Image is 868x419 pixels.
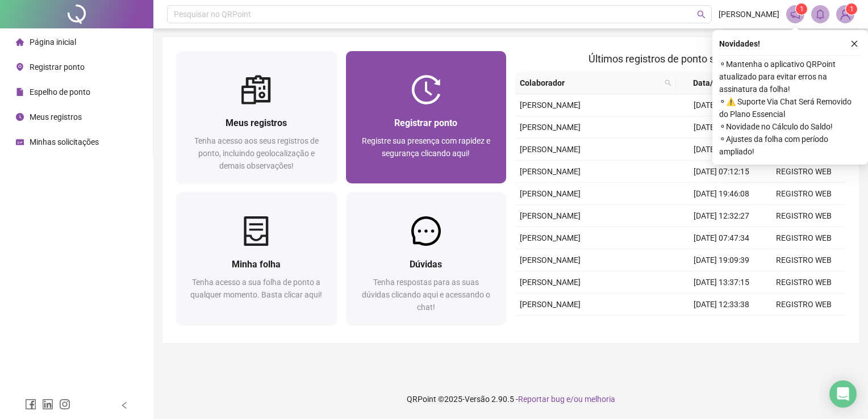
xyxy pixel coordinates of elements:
[25,399,36,410] span: facebook
[763,183,845,205] td: REGISTRO WEB
[520,189,581,198] span: [PERSON_NAME]
[520,300,581,309] span: [PERSON_NAME]
[681,77,742,89] span: Data/Hora
[520,278,581,287] span: [PERSON_NAME]
[465,395,490,404] span: Versão
[829,380,857,408] div: Open Intercom Messenger
[520,211,581,220] span: [PERSON_NAME]
[59,399,70,410] span: instagram
[16,88,24,96] span: file
[681,316,763,338] td: [DATE] 07:55:42
[796,3,807,15] sup: 1
[719,58,861,95] span: ⚬ Mantenha o aplicativo QRPoint atualizado para evitar erros na assinatura da folha!
[176,192,337,325] a: Minha folhaTenha acesso a sua folha de ponto a qualquer momento. Basta clicar aqui!
[815,9,825,19] span: bell
[681,227,763,249] td: [DATE] 07:47:34
[719,37,760,50] span: Novidades !
[719,95,861,120] span: ⚬ ⚠️ Suporte Via Chat Será Removido do Plano Essencial
[763,227,845,249] td: REGISTRO WEB
[42,399,53,410] span: linkedin
[681,183,763,205] td: [DATE] 19:46:08
[362,136,490,158] span: Registre sua presença com rapidez e segurança clicando aqui!
[520,255,581,265] span: [PERSON_NAME]
[30,87,90,97] span: Espelho de ponto
[190,278,322,299] span: Tenha acesso a sua folha de ponto a qualquer momento. Basta clicar aqui!
[16,38,24,46] span: home
[763,294,845,316] td: REGISTRO WEB
[30,37,76,47] span: Página inicial
[30,112,82,121] span: Meus registros
[719,120,861,133] span: ⚬ Novidade no Cálculo do Saldo!
[697,10,706,19] span: search
[362,278,490,312] span: Tenha respostas para as suas dúvidas clicando aqui e acessando o chat!
[194,136,319,170] span: Tenha acesso aos seus registros de ponto, incluindo geolocalização e demais observações!
[520,167,581,176] span: [PERSON_NAME]
[681,116,763,139] td: [DATE] 13:50:19
[520,145,581,154] span: [PERSON_NAME]
[681,205,763,227] td: [DATE] 12:32:27
[681,139,763,161] td: [DATE] 12:33:38
[837,6,854,23] img: 84078
[410,259,442,270] span: Dúvidas
[763,249,845,271] td: REGISTRO WEB
[30,62,85,72] span: Registrar ponto
[719,8,779,20] span: [PERSON_NAME]
[520,100,581,110] span: [PERSON_NAME]
[518,395,615,404] span: Reportar bug e/ou melhoria
[763,205,845,227] td: REGISTRO WEB
[16,113,24,121] span: clock-circle
[719,133,861,158] span: ⚬ Ajustes da folha com período ampliado!
[16,63,24,71] span: environment
[346,51,507,183] a: Registrar pontoRegistre sua presença com rapidez e segurança clicando aqui!
[681,249,763,271] td: [DATE] 19:09:39
[120,401,128,409] span: left
[800,5,804,13] span: 1
[681,161,763,183] td: [DATE] 07:12:15
[850,40,858,48] span: close
[16,138,24,146] span: schedule
[232,259,281,270] span: Minha folha
[30,137,99,146] span: Minhas solicitações
[662,74,674,91] span: search
[176,51,337,183] a: Meus registrosTenha acesso aos seus registros de ponto, incluindo geolocalização e demais observa...
[520,233,581,242] span: [PERSON_NAME]
[665,79,671,86] span: search
[520,123,581,132] span: [PERSON_NAME]
[850,5,854,13] span: 1
[226,118,287,128] span: Meus registros
[681,294,763,316] td: [DATE] 12:33:38
[520,77,660,89] span: Colaborador
[153,379,868,419] footer: QRPoint © 2025 - 2.90.5 -
[846,3,857,15] sup: Atualize o seu contato no menu Meus Dados
[589,53,772,65] span: Últimos registros de ponto sincronizados
[763,271,845,294] td: REGISTRO WEB
[681,271,763,294] td: [DATE] 13:37:15
[763,316,845,338] td: REGISTRO WEB
[394,118,457,128] span: Registrar ponto
[763,161,845,183] td: REGISTRO WEB
[790,9,800,19] span: notification
[676,72,756,94] th: Data/Hora
[681,94,763,116] td: [DATE] 17:28:14
[346,192,507,325] a: DúvidasTenha respostas para as suas dúvidas clicando aqui e acessando o chat!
